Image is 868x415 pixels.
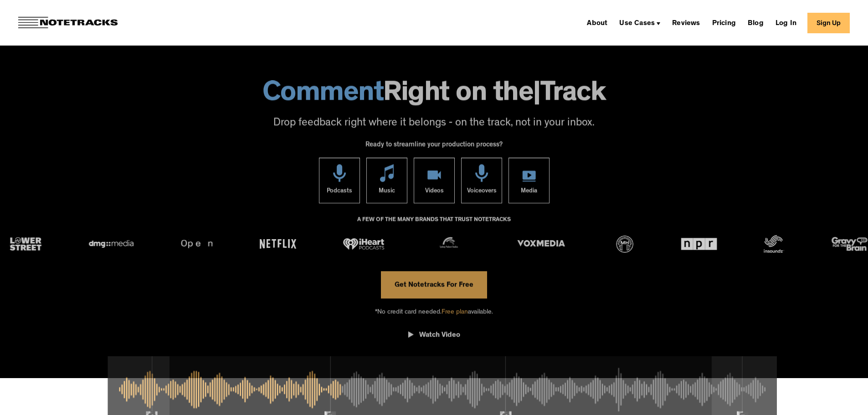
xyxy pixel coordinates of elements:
[521,182,537,203] div: Media
[419,331,460,340] div: Watch Video
[668,15,704,30] a: Reviews
[9,81,859,109] h1: Right on the Track
[408,324,460,350] a: open lightbox
[709,15,740,30] a: Pricing
[533,81,540,109] span: |
[357,212,511,237] div: A FEW OF THE MANY BRANDS THAT TRUST NOTETRACKS
[807,13,850,33] a: Sign Up
[327,182,352,203] div: Podcasts
[375,298,493,324] div: *No credit card needed. available.
[508,158,550,203] a: Media
[365,136,503,158] div: Ready to streamline your production process?
[442,309,468,316] span: Free plan
[425,182,443,203] div: Videos
[467,182,496,203] div: Voiceovers
[744,15,767,30] a: Blog
[319,158,360,203] a: Podcasts
[366,158,407,203] a: Music
[772,15,800,30] a: Log In
[616,15,664,30] div: Use Cases
[461,158,502,203] a: Voiceovers
[583,15,611,30] a: About
[414,158,455,203] a: Videos
[381,271,487,298] a: Get Notetracks For Free
[262,81,384,109] span: Comment
[619,20,655,27] div: Use Cases
[379,182,395,203] div: Music
[9,116,859,131] p: Drop feedback right where it belongs - on the track, not in your inbox.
